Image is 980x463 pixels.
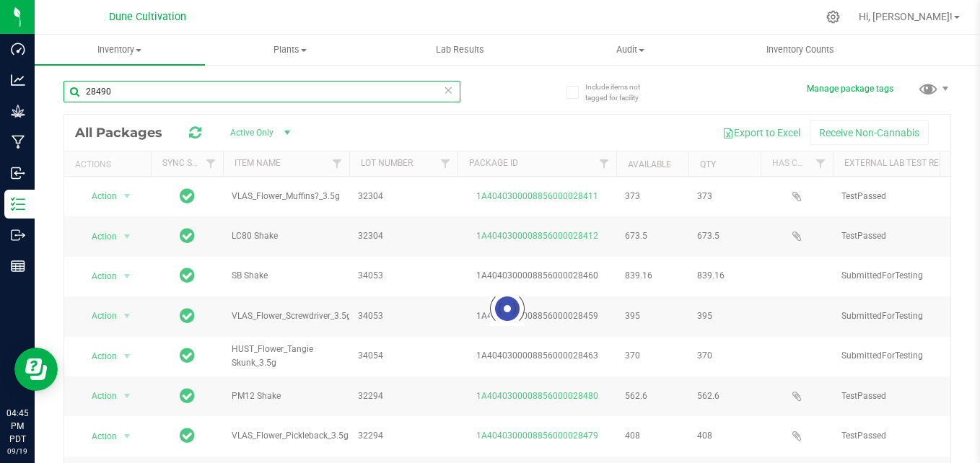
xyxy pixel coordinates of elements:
[11,259,25,273] inline-svg: Reports
[11,228,25,242] inline-svg: Outbound
[109,11,186,23] span: Dune Cultivation
[585,81,657,103] span: Include items not tagged for facility
[375,35,546,65] a: Lab Results
[205,35,375,65] a: Plants
[747,43,854,56] span: Inventory Counts
[715,35,885,65] a: Inventory Counts
[206,43,375,56] span: Plants
[64,81,460,102] input: Search Package ID, Item Name, SKU, Lot or Part Number...
[11,135,25,149] inline-svg: Manufacturing
[11,73,25,87] inline-svg: Analytics
[11,42,25,56] inline-svg: Dashboard
[545,35,715,65] a: Audit
[443,81,453,100] span: Clear
[14,348,58,391] iframe: Resource center
[6,446,28,457] p: 09/19
[824,10,842,24] div: Manage settings
[416,43,504,56] span: Lab Results
[35,43,205,56] span: Inventory
[859,11,953,22] span: Hi, [PERSON_NAME]!
[11,104,25,118] inline-svg: Grow
[807,83,893,95] button: Manage package tags
[11,166,25,180] inline-svg: Inbound
[546,43,714,56] span: Audit
[35,35,205,65] a: Inventory
[6,407,28,446] p: 04:45 PM PDT
[11,197,25,211] inline-svg: Inventory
